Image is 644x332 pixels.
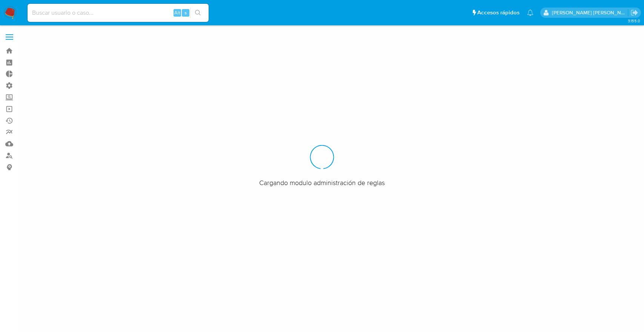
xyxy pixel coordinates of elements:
span: s [184,9,187,16]
span: Alt [174,9,180,16]
span: Cargando modulo administración de reglas [259,178,385,187]
input: Buscar usuario o caso... [28,8,209,18]
button: search-icon [190,8,206,18]
a: Salir [630,9,638,17]
span: Accesos rápidos [477,9,520,17]
p: mercedes.medrano@mercadolibre.com [552,9,628,16]
a: Notificaciones [527,9,533,16]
